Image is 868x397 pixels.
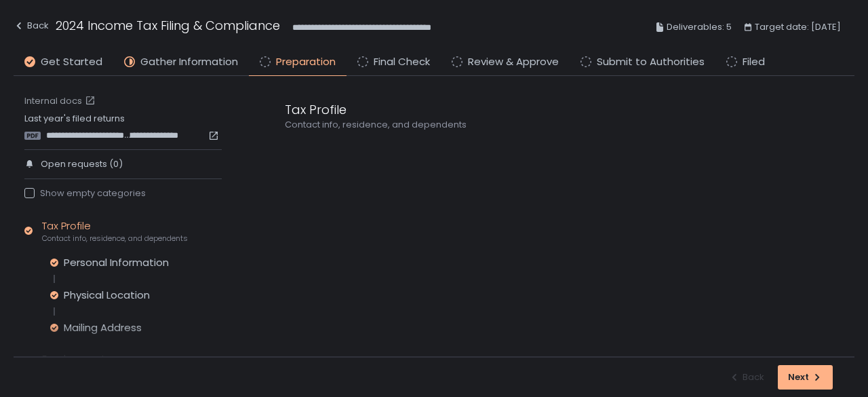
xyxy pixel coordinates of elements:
[285,119,827,131] div: Contact info, residence, and dependents
[14,16,49,39] button: Back
[788,371,823,383] div: Next
[42,219,188,244] div: Tax Profile
[24,113,222,141] div: Last year's filed returns
[276,54,336,70] span: Preparation
[743,54,765,70] span: Filed
[468,54,559,70] span: Review & Approve
[778,365,833,390] button: Next
[41,54,102,70] span: Get Started
[64,321,142,335] div: Mailing Address
[56,16,280,35] h1: 2024 Income Tax Filing & Compliance
[667,19,732,35] span: Deliverables: 5
[41,158,123,170] span: Open requests (0)
[64,288,150,302] div: Physical Location
[755,19,841,35] span: Target date: [DATE]
[285,100,827,119] div: Tax Profile
[14,18,49,34] div: Back
[597,54,705,70] span: Submit to Authorities
[42,233,188,244] span: Contact info, residence, and dependents
[64,256,169,269] div: Personal Information
[24,95,98,107] a: Internal docs
[42,352,222,377] div: Employment
[140,54,238,70] span: Gather Information
[374,54,430,70] span: Final Check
